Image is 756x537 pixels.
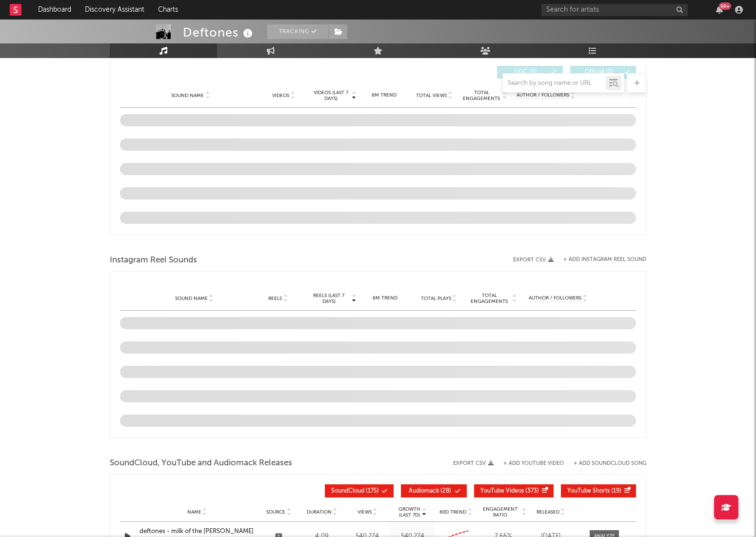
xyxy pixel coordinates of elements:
[439,509,466,515] span: 60D Trend
[570,66,636,79] button: Official(0)
[409,488,439,494] span: Audiomack
[325,484,394,497] button: SoundCloud(175)
[468,293,511,304] span: Total Engagements
[513,257,554,263] button: Export CSV
[577,69,621,75] span: Official ( 0 )
[331,488,364,494] span: SoundCloud
[307,509,332,515] span: Duration
[307,293,350,304] span: Reels (last 7 days)
[716,6,723,14] button: 99+
[272,93,289,99] span: Videos
[462,90,501,101] span: Total Engagements
[453,460,494,466] button: Export CSV
[183,24,255,40] div: Deftones
[503,80,606,87] input: Search by song name or URL
[574,461,646,466] button: + Add SoundCloud Song
[398,506,420,512] p: Growth
[416,93,447,99] span: Total Views
[311,90,351,101] span: Videos (last 7 days)
[358,509,372,515] span: Views
[480,488,524,494] span: YouTube Videos
[719,2,731,10] div: 99 +
[398,512,420,518] p: (Last 7d)
[554,257,646,262] div: + Add Instagram Reel Sound
[361,295,410,302] div: 6M Trend
[529,295,581,301] span: Author / Followers
[503,69,548,75] span: UGC ( 0 )
[266,509,285,515] span: Source
[421,296,451,301] span: Total Plays
[567,488,610,494] span: YouTube Shorts
[407,488,452,494] span: ( 28 )
[268,296,282,301] span: Reels
[567,488,621,494] span: ( 19 )
[480,506,520,518] span: Engagement Ratio
[497,66,563,79] button: UGC(0)
[517,92,569,99] span: Author / Followers
[537,509,559,515] span: Released
[267,24,328,39] button: Tracking
[187,509,201,515] span: Name
[110,255,197,266] span: Instagram Reel Sounds
[561,484,636,497] button: YouTube Shorts(19)
[401,484,467,497] button: Audiomack(28)
[110,457,292,469] span: SoundCloud, YouTube and Audiomack Releases
[474,484,554,497] button: YouTube Videos(373)
[563,257,646,262] button: + Add Instagram Reel Sound
[503,461,564,466] button: + Add YouTube Video
[480,488,539,494] span: ( 373 )
[564,461,646,466] button: + Add SoundCloud Song
[175,296,208,301] span: Sound Name
[541,4,688,16] input: Search for artists
[494,461,564,466] div: + Add YouTube Video
[361,92,407,99] div: 6M Trend
[171,93,204,99] span: Sound Name
[331,488,379,494] span: ( 175 )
